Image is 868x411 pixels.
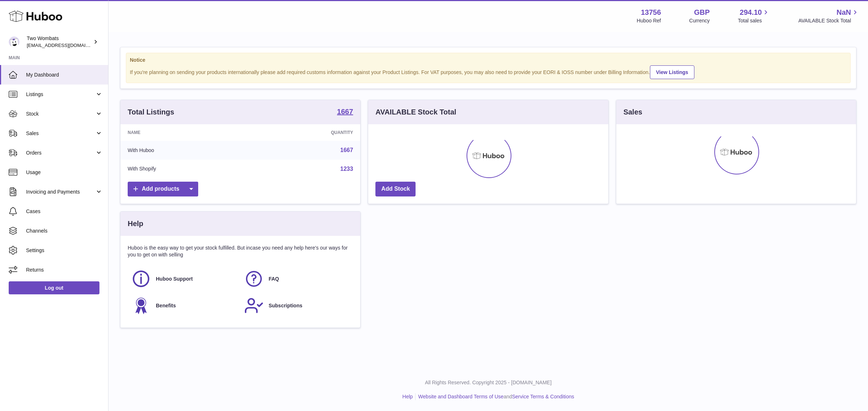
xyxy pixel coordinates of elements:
[798,17,859,24] span: AVAILABLE Stock Total
[837,8,851,17] span: NaN
[156,276,193,282] span: Huboo Support
[337,108,353,115] strong: 1667
[120,141,250,160] td: With Huboo
[375,182,416,196] a: Add Stock
[26,247,103,254] span: Settings
[650,65,694,79] a: View Listings
[624,107,642,117] h3: Sales
[26,111,95,117] span: Stock
[375,107,456,117] h3: AVAILABLE Stock Total
[798,8,859,24] a: NaN AVAILABLE Stock Total
[26,267,103,273] span: Returns
[641,8,661,17] strong: 13756
[418,394,503,399] a: Website and Dashboard Terms of Use
[131,296,237,315] a: Benefits
[250,124,361,141] th: Quantity
[403,394,413,399] a: Help
[689,17,710,24] div: Currency
[26,72,103,78] span: My Dashboard
[120,160,250,178] td: With Shopify
[131,269,237,289] a: Huboo Support
[26,130,95,137] span: Sales
[26,189,95,195] span: Invoicing and Payments
[738,17,770,24] span: Total sales
[512,394,574,399] a: Service Terms & Conditions
[128,245,353,258] p: Huboo is the easy way to get your stock fulfilled. But incase you need any help here's our ways f...
[340,147,353,153] a: 1667
[340,166,353,172] a: 1233
[128,219,143,229] h3: Help
[26,150,95,156] span: Orders
[337,108,353,117] a: 1667
[114,379,862,386] p: All Rights Reserved. Copyright 2025 - [DOMAIN_NAME]
[128,107,174,117] h3: Total Listings
[130,57,847,64] strong: Notice
[269,276,279,282] span: FAQ
[416,393,574,400] li: and
[9,36,20,47] img: internalAdmin-13756@internal.huboo.com
[26,169,103,176] span: Usage
[244,269,350,289] a: FAQ
[26,228,103,234] span: Channels
[9,281,99,294] a: Log out
[156,302,176,309] span: Benefits
[130,64,847,79] div: If you're planning on sending your products internationally please add required customs informati...
[244,296,350,315] a: Subscriptions
[269,302,302,309] span: Subscriptions
[120,124,250,141] th: Name
[740,8,762,17] span: 294.10
[27,35,92,49] div: Two Wombats
[694,8,710,17] strong: GBP
[128,182,198,196] a: Add products
[26,91,95,98] span: Listings
[637,17,661,24] div: Huboo Ref
[738,8,770,24] a: 294.10 Total sales
[27,42,106,48] span: [EMAIL_ADDRESS][DOMAIN_NAME]
[26,208,103,215] span: Cases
